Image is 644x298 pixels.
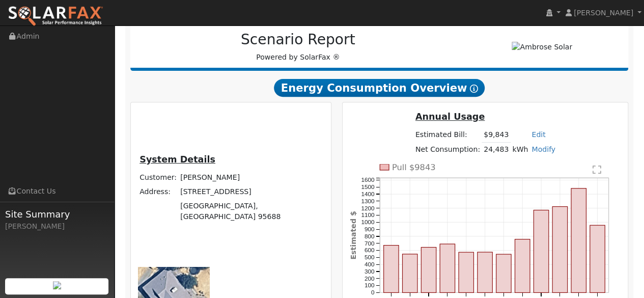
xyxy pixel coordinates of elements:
[478,252,492,292] rect: onclick=""
[361,204,375,211] text: 1200
[361,211,375,219] text: 1100
[361,176,375,183] text: 1600
[413,142,482,157] td: Net Consumption:
[179,199,324,224] td: [GEOGRAPHIC_DATA], [GEOGRAPHIC_DATA] 95688
[361,219,375,226] text: 1000
[403,254,417,293] rect: onclick=""
[482,142,510,157] td: 24,483
[440,244,455,292] rect: onclick=""
[365,247,375,254] text: 600
[349,211,357,259] text: Estimated $
[469,85,478,93] i: Show Help
[365,239,375,247] text: 700
[8,6,103,27] img: SolarFax
[496,254,511,292] rect: onclick=""
[531,130,545,139] a: Edit
[135,31,461,63] div: Powered by SolarFax ®
[274,79,485,97] span: Energy Consumption Overview
[571,188,586,293] rect: onclick=""
[593,165,601,175] text: 
[361,183,375,191] text: 1500
[515,239,530,293] rect: onclick=""
[141,31,455,48] h2: Scenario Report
[512,42,572,52] img: Ambrose Solar
[511,142,530,157] td: kWh
[392,162,436,172] text: Pull $9843
[179,171,324,185] td: [PERSON_NAME]
[384,245,399,292] rect: onclick=""
[531,145,555,153] a: Modify
[421,247,436,292] rect: onclick=""
[53,281,61,289] img: retrieve
[138,171,179,185] td: Customer:
[371,289,375,296] text: 0
[365,261,375,268] text: 400
[365,254,375,261] text: 500
[5,207,109,221] span: Site Summary
[365,233,375,240] text: 800
[552,206,567,292] rect: onclick=""
[365,282,375,289] text: 100
[415,112,485,122] u: Annual Usage
[459,252,473,292] rect: onclick=""
[365,226,375,233] text: 900
[534,210,548,292] rect: onclick=""
[138,185,179,199] td: Address:
[365,268,375,275] text: 300
[179,185,324,199] td: [STREET_ADDRESS]
[482,128,510,143] td: $9,843
[574,9,633,17] span: [PERSON_NAME]
[413,128,482,143] td: Estimated Bill:
[139,154,215,165] u: System Details
[365,275,375,282] text: 200
[361,198,375,205] text: 1300
[590,225,605,292] rect: onclick=""
[361,191,375,198] text: 1400
[5,221,109,232] div: [PERSON_NAME]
